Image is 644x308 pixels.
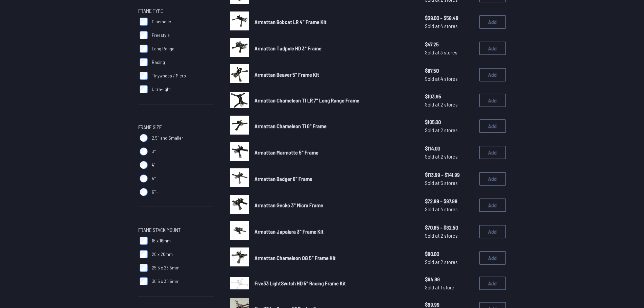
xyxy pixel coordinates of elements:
span: Frame Size [138,123,162,131]
a: image [230,142,249,163]
span: Armattan Badger 6" Frame [255,175,312,182]
span: Sold at 5 stores [425,179,474,187]
span: Five33 LightSwitch HD 5" Racing Frame Kit [255,280,346,286]
a: image [230,38,249,59]
a: image [230,64,249,85]
a: Armattan Gecko 3" Micro Frame [255,201,414,209]
span: $113.99 - $141.99 [425,171,474,179]
span: Armattan Beaver 5" Frame Kit [255,71,319,78]
span: Tinywhoop / Micro [152,72,186,79]
span: Sold at 4 stores [425,22,474,30]
input: 2.5" and Smaller [140,134,148,142]
span: Armattan Tadpole HD 3" Frame [255,45,321,51]
button: Add [479,94,506,107]
a: Armattan Badger 6" Frame [255,175,414,183]
a: Armattan Tadpole HD 3" Frame [255,44,414,52]
input: Racing [140,58,148,66]
span: Frame Stack Mount [138,226,181,234]
span: 20 x 20mm [152,251,173,258]
span: $103.95 [425,92,474,100]
img: image [230,92,249,108]
a: image [230,116,249,137]
input: Ultra-light [140,85,148,93]
input: Cinematic [140,18,148,26]
span: Freestyle [152,32,170,39]
a: Armattan Marmotte 5" Frame [255,148,414,157]
span: 5" [152,175,156,182]
button: Add [479,251,506,265]
a: image [230,168,249,189]
a: image [230,91,249,110]
span: Sold at 1 store [425,283,474,291]
span: Armattan Gecko 3" Micro Frame [255,202,323,208]
span: Armattan Bobcat LR 4" Frame Kit [255,19,327,25]
span: $90.00 [425,250,474,258]
input: 6"+ [140,188,148,196]
span: Armattan Marmotte 5" Frame [255,149,318,156]
button: Add [479,68,506,81]
span: Armattan Chameleon TI LR 7" Long Range Frame [255,97,359,103]
input: 30.5 x 30.5mm [140,277,148,285]
span: Sold at 4 stores [425,205,474,213]
img: image [230,195,249,214]
a: Armattan Bobcat LR 4" Frame Kit [255,18,414,26]
a: Armattan Beaver 5" Frame Kit [255,71,414,79]
span: $70.85 - $82.50 [425,223,474,232]
img: image [230,277,249,289]
span: Ultra-light [152,86,171,93]
input: Tinywhoop / Micro [140,72,148,80]
input: 16 x 16mm [140,237,148,245]
span: 16 x 16mm [152,237,171,244]
span: Armattan Chameleon Ti 6" Frame [255,123,327,129]
span: Armattan Japalura 3" Frame Kit [255,228,324,235]
button: Add [479,42,506,55]
img: image [230,11,249,30]
img: image [230,38,249,57]
span: Frame Type [138,7,163,15]
input: Freestyle [140,31,148,39]
span: $47.25 [425,40,474,48]
a: Five33 LightSwitch HD 5" Racing Frame Kit [255,279,414,287]
img: image [230,168,249,187]
span: 2.5" and Smaller [152,135,183,141]
span: Sold at 2 stores [425,126,474,134]
span: Long Range [152,45,174,52]
a: Armattan Japalura 3" Frame Kit [255,228,414,236]
input: 25.5 x 25.5mm [140,264,148,272]
a: image [230,11,249,32]
button: Add [479,225,506,238]
input: Long Range [140,45,148,53]
span: Sold at 2 stores [425,232,474,240]
span: Cinematic [152,18,171,25]
img: image [230,116,249,135]
span: Racing [152,59,165,66]
span: $105.00 [425,118,474,126]
a: image [230,247,249,268]
button: Add [479,146,506,159]
a: Armattan Chameleon TI LR 7" Long Range Frame [255,96,414,104]
img: image [230,247,249,266]
a: Armattan Chameleon OG 5" Frame Kit [255,254,414,262]
img: image [230,64,249,83]
input: 20 x 20mm [140,250,148,258]
span: $114.00 [425,144,474,152]
input: 3" [140,147,148,156]
button: Add [479,15,506,29]
input: 4" [140,161,148,169]
span: 3" [152,148,156,155]
input: 5" [140,174,148,183]
img: image [230,221,249,240]
a: image [230,221,249,242]
a: image [230,195,249,216]
span: 4" [152,162,156,168]
button: Add [479,277,506,290]
span: $39.00 - $58.49 [425,14,474,22]
span: $64.99 [425,275,474,283]
a: image [230,274,249,293]
span: Sold at 4 stores [425,75,474,83]
a: Armattan Chameleon Ti 6" Frame [255,122,414,130]
span: Sold at 2 stores [425,152,474,161]
span: 25.5 x 25.5mm [152,264,180,271]
button: Add [479,172,506,186]
span: Armattan Chameleon OG 5" Frame Kit [255,255,336,261]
